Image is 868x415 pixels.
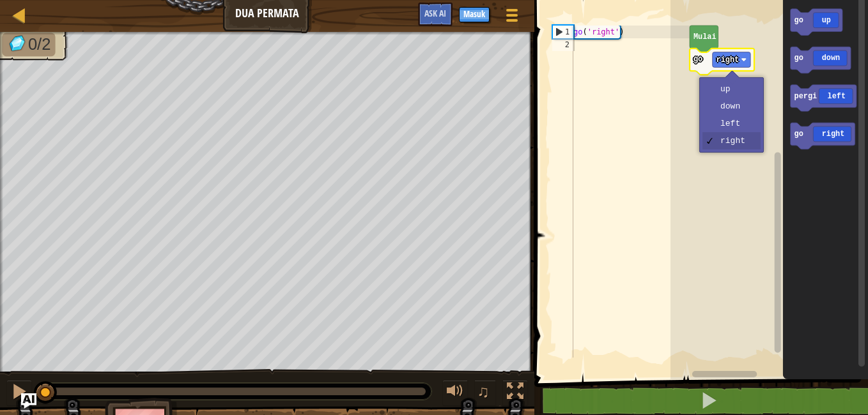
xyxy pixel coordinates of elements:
[418,3,453,26] button: Ask AI
[28,35,51,54] span: 0/2
[720,102,751,111] div: down
[424,7,446,19] span: Ask AI
[720,119,751,128] div: left
[794,54,803,63] text: go
[794,130,803,139] text: go
[496,3,528,33] button: Tampilkan menu permainan
[794,92,818,101] text: pergi
[6,380,32,406] button: Ctrl + P: Pause
[442,380,468,406] button: Atur suara
[474,380,496,406] button: ♫
[2,33,55,56] li: Kumpulkan permata.
[459,7,490,22] button: Masuk
[553,26,573,38] div: 1
[720,136,751,146] div: right
[694,33,717,41] text: Mulai
[794,16,803,25] text: go
[552,38,573,51] div: 2
[694,56,702,64] text: go
[477,382,490,401] span: ♫
[720,84,751,94] div: up
[502,380,528,406] button: Alihkan layar penuh
[717,56,740,64] text: right
[21,393,36,409] button: Ask AI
